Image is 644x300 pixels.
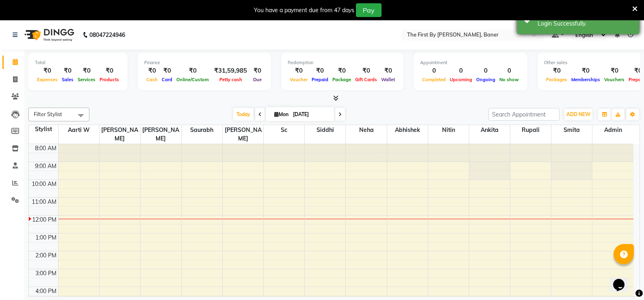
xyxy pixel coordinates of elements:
[211,66,250,76] div: ₹31,59,985
[474,66,497,76] div: 0
[356,3,382,17] button: Pay
[305,125,345,135] span: Siddhi
[141,125,181,144] span: [PERSON_NAME]
[510,125,551,135] span: Rupali
[474,77,497,82] span: Ongoing
[291,108,331,121] input: 2025-09-01
[602,66,627,76] div: ₹0
[569,66,602,76] div: ₹0
[144,77,160,82] span: Cash
[264,125,304,135] span: Sc
[544,66,569,76] div: ₹0
[35,77,60,82] span: Expenses
[21,24,76,46] img: logo
[602,77,627,82] span: Vouchers
[100,125,140,144] span: [PERSON_NAME]
[497,77,521,82] span: No show
[144,66,160,76] div: ₹0
[420,77,448,82] span: Completed
[254,6,354,15] div: You have a payment due from 47 days
[35,59,121,66] div: Total
[89,24,125,46] b: 08047224946
[569,77,602,82] span: Memberships
[233,108,254,121] span: Today
[174,77,211,82] span: Online/Custom
[310,77,330,82] span: Prepaid
[610,268,636,292] iframe: chat widget
[566,111,590,117] span: ADD NEW
[251,77,264,82] span: Due
[34,111,62,117] span: Filter Stylist
[330,77,353,82] span: Package
[144,59,265,66] div: Finance
[29,125,58,134] div: Stylist
[592,125,633,135] span: Admin
[310,66,330,76] div: ₹0
[488,108,559,121] input: Search Appointment
[288,66,310,76] div: ₹0
[160,77,174,82] span: Card
[428,125,469,135] span: Nitin
[217,77,244,82] span: Petty cash
[33,144,58,153] div: 8:00 AM
[30,198,58,206] div: 11:00 AM
[346,125,386,135] span: Neha
[448,66,474,76] div: 0
[564,109,592,120] button: ADD NEW
[288,77,310,82] span: Voucher
[272,111,291,117] span: Mon
[223,125,263,144] span: [PERSON_NAME]
[544,77,569,82] span: Packages
[497,66,521,76] div: 0
[35,66,60,76] div: ₹0
[420,59,521,66] div: Appointment
[160,66,174,76] div: ₹0
[330,66,353,76] div: ₹0
[59,125,99,135] span: Aarti W
[76,77,98,82] span: Services
[34,233,58,242] div: 1:00 PM
[250,66,265,76] div: ₹0
[30,216,58,224] div: 12:00 PM
[76,66,98,76] div: ₹0
[469,125,510,135] span: Ankita
[98,77,121,82] span: Products
[60,66,76,76] div: ₹0
[353,66,379,76] div: ₹0
[182,125,222,135] span: Saurabh
[387,125,428,135] span: Abhishek
[420,66,448,76] div: 0
[34,287,58,296] div: 4:00 PM
[33,162,58,171] div: 9:00 AM
[448,77,474,82] span: Upcoming
[379,66,397,76] div: ₹0
[288,59,397,66] div: Redemption
[34,269,58,278] div: 3:00 PM
[60,77,76,82] span: Sales
[551,125,592,135] span: Smita
[30,180,58,188] div: 10:00 AM
[538,19,633,28] div: Login Successfully.
[34,251,58,260] div: 2:00 PM
[98,66,121,76] div: ₹0
[174,66,211,76] div: ₹0
[353,77,379,82] span: Gift Cards
[379,77,397,82] span: Wallet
